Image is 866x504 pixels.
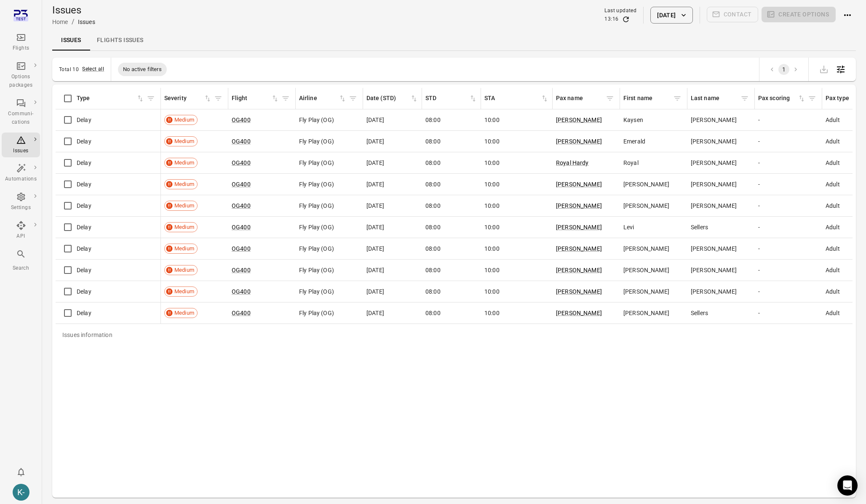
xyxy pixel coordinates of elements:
[758,287,819,296] div: -
[556,245,602,252] a: [PERSON_NAME]
[232,181,251,188] a: OG400
[650,7,692,24] button: [DATE]
[118,65,167,74] span: No active filters
[425,266,441,274] span: 08:00
[144,92,157,105] button: Filter by type
[758,137,819,146] div: -
[366,94,418,103] span: Date (STD)
[299,309,334,317] span: Fly Play (OG)
[425,180,441,188] span: 08:00
[826,180,840,188] span: Adult
[484,94,549,103] div: Sort by STA in ascending order
[279,92,292,105] button: Filter by flight
[738,92,751,105] button: Filter by pax last name
[623,266,669,274] span: [PERSON_NAME]
[758,180,819,188] div: -
[5,232,37,241] div: API
[77,94,136,103] div: Type
[623,116,643,124] span: Kaysen
[5,147,37,155] div: Issues
[366,180,384,188] span: [DATE]
[2,133,40,158] a: Issues
[366,159,384,167] span: [DATE]
[425,159,441,167] span: 08:00
[623,202,669,210] span: [PERSON_NAME]
[232,94,279,103] span: Flight
[2,30,40,55] a: Flights
[2,58,40,92] a: Options packages
[2,218,40,243] a: API
[77,244,91,253] span: Delay
[232,117,251,123] a: OG400
[556,159,589,166] a: Royal Hardy
[758,94,797,103] div: Pax scoring
[826,287,840,296] span: Adult
[837,475,858,496] div: Open Intercom Messenger
[2,189,40,215] a: Settings
[164,94,212,103] div: Sort by severity in ascending order
[77,202,91,210] span: Delay
[826,223,840,231] span: Adult
[758,159,819,167] div: -
[691,137,737,146] span: [PERSON_NAME]
[82,65,104,74] button: Select all
[299,244,334,253] span: Fly Play (OG)
[52,17,95,27] nav: Breadcrumbs
[171,180,197,188] span: Medium
[826,137,840,146] span: Adult
[299,287,334,296] span: Fly Play (OG)
[77,309,91,317] span: Delay
[366,223,384,231] span: [DATE]
[212,92,225,105] button: Filter by severity
[299,159,334,167] span: Fly Play (OG)
[82,65,104,74] span: Select all items that match the filters
[691,116,737,124] span: [PERSON_NAME]
[299,202,334,210] span: Fly Play (OG)
[758,94,806,103] div: Sort by pax score in ascending order
[691,94,738,103] div: Last name
[171,309,197,317] span: Medium
[299,94,338,103] div: Airline
[366,309,384,317] span: [DATE]
[77,287,91,296] span: Delay
[484,266,500,274] span: 10:00
[232,94,271,103] div: Flight
[52,3,95,17] h1: Issues
[826,94,852,103] div: Pax type
[347,92,359,105] button: Filter by airline
[299,94,347,103] span: Airline
[691,266,737,274] span: [PERSON_NAME]
[59,66,79,72] div: Total 10
[691,180,737,188] span: [PERSON_NAME]
[171,244,197,253] span: Medium
[232,224,251,231] a: OG400
[52,30,856,50] div: Local navigation
[604,15,618,24] div: 13:16
[556,310,602,316] a: [PERSON_NAME]
[52,19,68,25] a: Home
[778,64,789,75] button: page 1
[171,223,197,231] span: Medium
[806,92,818,105] button: Filter by pax score
[72,17,75,27] li: /
[425,309,441,317] span: 08:00
[232,245,251,252] a: OG400
[5,44,37,53] div: Flights
[13,484,29,501] div: K-
[484,202,500,210] span: 10:00
[852,92,865,105] span: Filter by pax type
[484,244,500,253] span: 10:00
[623,159,639,167] span: Royal
[171,202,197,210] span: Medium
[691,287,737,296] span: [PERSON_NAME]
[52,30,90,50] a: Issues
[77,180,91,188] span: Delay
[556,202,602,209] a: [PERSON_NAME]
[366,244,384,253] span: [DATE]
[623,137,645,146] span: Emerald
[299,137,334,146] span: Fly Play (OG)
[425,137,441,146] span: 08:00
